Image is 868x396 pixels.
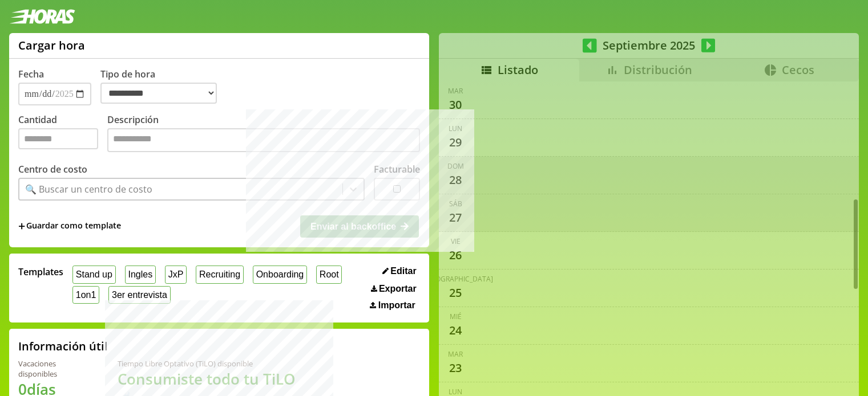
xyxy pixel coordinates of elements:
button: Root [316,266,342,283]
button: Onboarding [253,266,307,283]
h2: Información útil [18,338,108,354]
label: Tipo de hora [100,68,226,105]
button: Stand up [72,266,116,283]
span: Exportar [379,284,417,294]
button: 1on1 [72,286,99,304]
div: Tiempo Libre Optativo (TiLO) disponible [118,358,301,369]
label: Centro de costo [18,163,87,175]
div: 🔍 Buscar un centro de costo [25,183,152,195]
button: Editar [379,266,420,277]
input: Cantidad [18,128,98,149]
button: 3er entrevista [108,286,171,304]
label: Facturable [374,163,420,175]
h1: Cargar hora [18,38,85,53]
button: JxP [165,266,187,283]
span: +Guardar como template [18,220,121,232]
button: Exportar [368,283,420,295]
label: Fecha [18,68,44,80]
button: Recruiting [196,266,244,283]
span: Importar [378,300,415,311]
textarea: Descripción [107,128,420,152]
div: Vacaciones disponibles [18,358,90,379]
button: Ingles [125,266,156,283]
span: + [18,220,25,232]
label: Cantidad [18,113,107,155]
img: logotipo [9,9,75,24]
span: Templates [18,266,63,278]
label: Descripción [107,113,420,155]
select: Tipo de hora [100,83,217,104]
span: Editar [390,266,416,276]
